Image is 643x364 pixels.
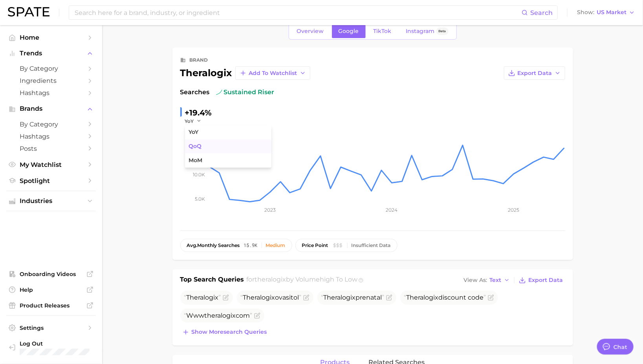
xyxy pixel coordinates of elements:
[321,294,385,301] span: prenatal
[439,28,446,35] span: Beta
[235,66,310,80] button: Add to Watchlist
[6,48,96,59] button: Trends
[517,275,565,286] button: Export Data
[6,103,96,115] button: Brands
[6,300,96,311] a: Product Releases
[180,68,232,78] div: theralogix
[303,294,310,301] button: Flag as miscategorized or irrelevant
[488,294,494,301] button: Flag as miscategorized or irrelevant
[597,10,627,15] span: US Market
[20,286,82,293] span: Help
[20,198,82,205] span: Industries
[332,24,366,38] a: Google
[339,28,359,35] span: Google
[216,88,275,97] span: sustained riser
[407,294,439,301] span: Theralogix
[6,118,96,130] a: by Category
[192,329,267,335] span: Show more search queries
[264,207,276,213] tspan: 2023
[241,294,302,301] span: ovasitol
[575,7,637,18] button: ShowUS Market
[20,121,82,128] span: by Category
[189,129,199,135] span: YoY
[20,77,82,84] span: Ingredients
[187,243,240,248] span: monthly searches
[367,24,398,38] a: TikTok
[6,75,96,87] a: Ingredients
[255,276,286,283] span: theralogix
[6,322,96,334] a: Settings
[187,242,198,248] abbr: average
[529,277,563,284] span: Export Data
[20,161,82,168] span: My Watchlist
[193,172,205,177] tspan: 10.0k
[20,89,82,97] span: Hashtags
[386,294,392,301] button: Flag as miscategorized or irrelevant
[254,313,260,319] button: Flag as miscategorized or irrelevant
[404,294,486,301] span: discount code
[190,55,208,65] div: brand
[6,62,96,75] a: by Category
[374,28,392,35] span: TikTok
[6,130,96,143] a: Hashtags
[504,66,565,80] button: Export Data
[180,239,292,252] button: avg.monthly searches15.9kMedium
[20,340,90,347] span: Log Out
[195,196,205,202] tspan: 5.0k
[216,89,222,95] img: sustained riser
[530,9,553,16] span: Search
[20,324,82,331] span: Settings
[185,106,212,119] div: +19.4%
[185,118,194,124] span: YoY
[189,157,203,164] span: MoM
[180,275,244,286] h1: Top Search Queries
[244,243,258,248] span: 15.9k
[302,243,328,248] span: price point
[297,28,324,35] span: Overview
[20,133,82,140] span: Hashtags
[320,276,357,283] span: high to low
[399,24,455,38] a: InstagramBeta
[6,268,96,280] a: Onboarding Videos
[295,239,398,252] button: price pointInsufficient Data
[20,145,82,152] span: Posts
[243,294,275,301] span: Theralogix
[20,177,82,185] span: Spotlight
[249,70,297,77] span: Add to Watchlist
[185,125,271,168] ul: YoY
[6,31,96,44] a: Home
[187,294,219,301] span: Theralogix
[464,278,487,282] span: View As
[20,65,82,72] span: by Category
[406,28,435,35] span: Instagram
[6,338,96,358] a: Log out. Currently logged in with e-mail raj@netrush.com.
[189,143,202,150] span: QoQ
[20,50,82,57] span: Trends
[246,275,357,286] h2: for by Volume
[223,294,229,301] button: Flag as miscategorized or irrelevant
[352,243,391,248] div: Insufficient Data
[266,243,286,248] div: Medium
[20,302,82,309] span: Product Releases
[6,159,96,171] a: My Watchlist
[8,7,49,16] img: SPATE
[180,88,210,97] span: Searches
[20,34,82,41] span: Home
[205,312,236,319] span: theralogix
[184,312,253,319] span: Www com
[6,143,96,155] a: Posts
[386,207,398,213] tspan: 2024
[6,175,96,187] a: Spotlight
[577,10,594,15] span: Show
[74,6,522,19] input: Search here for a brand, industry, or ingredient
[6,284,96,296] a: Help
[462,275,512,285] button: View AsText
[508,207,519,213] tspan: 2025
[6,195,96,207] button: Industries
[518,70,552,77] span: Export Data
[20,105,82,112] span: Brands
[490,278,502,282] span: Text
[324,294,356,301] span: Theralogix
[185,118,202,124] button: YoY
[20,271,82,278] span: Onboarding Videos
